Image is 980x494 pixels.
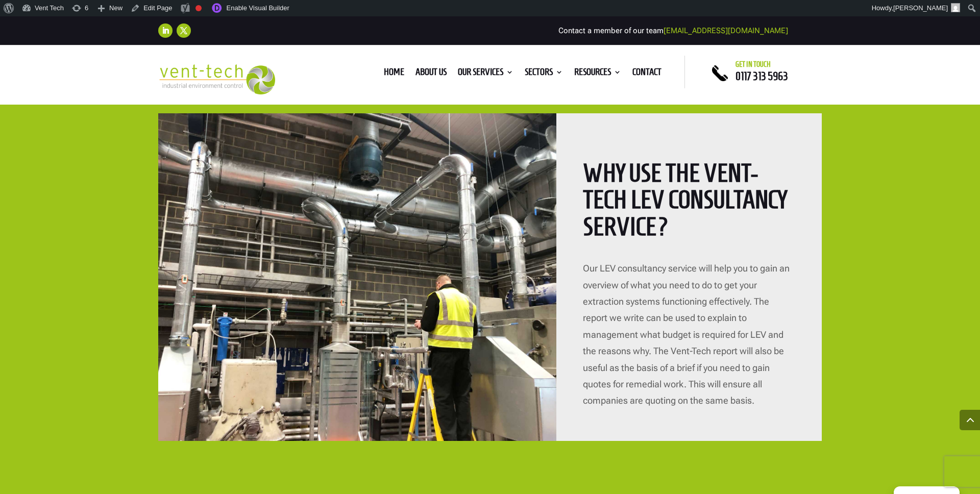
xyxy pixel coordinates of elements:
[415,68,447,80] a: About us
[574,68,621,80] a: Resources
[384,68,404,80] a: Home
[558,26,788,35] span: Contact a member of our team
[525,68,563,80] a: Sectors
[632,68,661,80] a: Contact
[664,26,788,35] a: [EMAIL_ADDRESS][DOMAIN_NAME]
[158,23,173,38] a: Follow on LinkedIn
[736,70,788,82] a: 0117 313 5963
[458,68,513,80] a: Our Services
[177,23,191,38] a: Follow on X
[583,260,795,409] p: Our LEV consultancy service will help you to gain an overview of what you need to do to get your ...
[893,4,948,12] span: [PERSON_NAME]
[583,160,795,245] h2: Why use the Vent-Tech LEV consultancy service?
[158,64,275,94] img: 2023-09-27T08_35_16.549ZVENT-TECH---Clear-background
[736,60,771,68] span: Get in touch
[195,5,202,11] div: Focus keyphrase not set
